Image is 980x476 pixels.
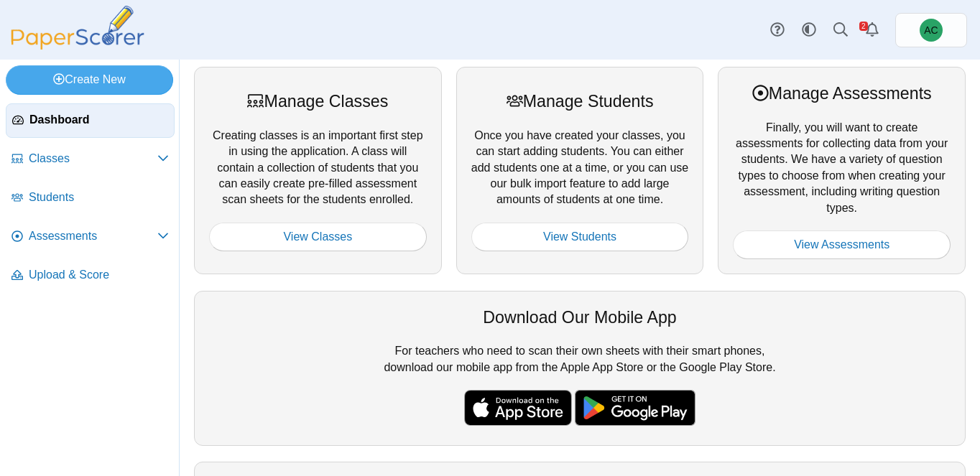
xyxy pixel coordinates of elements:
span: Assessments [29,228,157,244]
a: Alerts [856,14,888,46]
span: Students [29,190,169,205]
div: Download Our Mobile App [209,306,951,329]
span: Andrew Christman [920,19,943,42]
div: Finally, you will want to create assessments for collecting data from your students. We have a va... [718,67,966,274]
span: Classes [29,151,157,167]
a: Classes [6,142,175,177]
a: Students [6,181,175,215]
a: View Assessments [733,230,951,259]
div: Manage Classes [209,90,427,113]
span: Dashboard [29,112,168,128]
div: Manage Students [471,90,689,113]
img: PaperScorer [6,6,149,50]
div: Creating classes is an important first step in using the application. A class will contain a coll... [194,67,442,274]
a: PaperScorer [6,39,149,52]
img: google-play-badge.png [575,390,695,426]
a: Upload & Score [6,258,175,293]
a: Assessments [6,220,175,254]
a: Dashboard [6,103,175,138]
img: apple-store-badge.svg [464,390,572,426]
div: For teachers who need to scan their own sheets with their smart phones, download our mobile app f... [194,291,966,446]
a: Andrew Christman [895,13,967,47]
span: Andrew Christman [924,25,938,35]
span: Upload & Score [29,267,169,283]
a: Create New [6,65,173,94]
div: Manage Assessments [733,82,951,105]
div: Once you have created your classes, you can start adding students. You can either add students on... [456,67,704,274]
a: View Students [471,223,689,251]
a: View Classes [209,223,427,251]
